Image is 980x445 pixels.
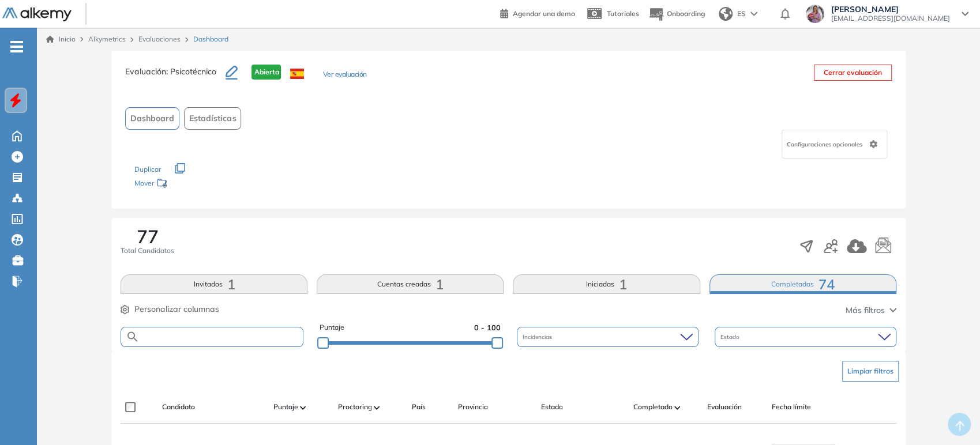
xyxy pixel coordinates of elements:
[517,327,699,347] div: Incidencias
[737,9,746,19] span: ES
[251,65,281,80] span: Abierta
[126,330,140,344] img: SEARCH_ALT
[273,402,298,412] span: Puntaje
[607,9,639,18] span: Tutoriales
[513,274,700,294] button: Iniciadas1
[88,35,126,43] span: Alkymetrics
[787,140,865,149] span: Configuraciones opcionales
[707,402,741,412] span: Evaluación
[125,107,179,130] button: Dashboard
[322,69,366,81] button: Ver evaluación
[523,333,554,341] span: Incidencias
[337,402,371,412] span: Proctoring
[2,7,72,22] img: Logo
[46,34,76,44] a: Inicio
[633,402,672,412] span: Completado
[411,402,425,412] span: País
[320,322,344,333] span: Puntaje
[184,107,241,130] button: Estadísticas
[121,303,219,315] button: Personalizar columnas
[513,9,575,18] span: Agendar una demo
[540,402,562,412] span: Estado
[134,174,250,195] div: Mover
[715,327,896,347] div: Estado
[846,304,896,316] button: Más filtros
[709,274,896,294] button: Completadas74
[814,65,892,81] button: Cerrar evaluación
[162,402,195,412] span: Candidato
[290,69,304,79] img: ESP
[667,9,705,18] span: Onboarding
[189,112,236,125] span: Estadísticas
[317,274,504,294] button: Cuentas creadas1
[193,34,228,44] span: Dashboard
[474,322,501,333] span: 0 - 100
[10,46,23,48] i: -
[134,165,161,174] span: Duplicar
[719,7,733,21] img: world
[720,333,742,341] span: Estado
[771,402,810,412] span: Fecha límite
[300,406,306,409] img: [missing "en.ARROW_ALT" translation]
[138,35,181,43] a: Evaluaciones
[648,2,705,27] button: Onboarding
[782,130,887,159] div: Configuraciones opcionales
[121,274,307,294] button: Invitados1
[166,66,216,77] span: : Psicotécnico
[130,112,174,125] span: Dashboard
[750,12,757,16] img: arrow
[137,227,159,246] span: 77
[831,14,950,23] span: [EMAIL_ADDRESS][DOMAIN_NAME]
[846,304,885,316] span: Más filtros
[457,402,487,412] span: Provincia
[374,406,380,409] img: [missing "en.ARROW_ALT" translation]
[842,361,899,382] button: Limpiar filtros
[831,5,950,14] span: [PERSON_NAME]
[125,65,226,89] h3: Evaluación
[121,246,174,256] span: Total Candidatos
[500,6,575,20] a: Agendar una demo
[134,303,219,315] span: Personalizar columnas
[674,406,680,409] img: [missing "en.ARROW_ALT" translation]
